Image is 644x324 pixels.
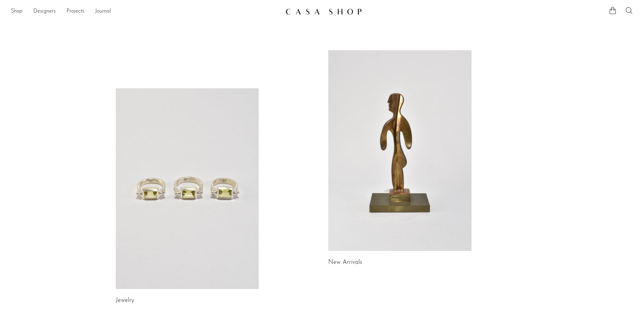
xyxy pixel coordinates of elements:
ul: NEW HEADER MENU [11,6,280,17]
a: Shop [11,7,22,16]
a: Journal [95,7,111,16]
a: New Arrivals [328,259,362,266]
a: Designers [33,7,56,16]
a: Projects [67,7,84,16]
a: Jewelry [116,298,134,304]
nav: Desktop navigation [11,6,280,17]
